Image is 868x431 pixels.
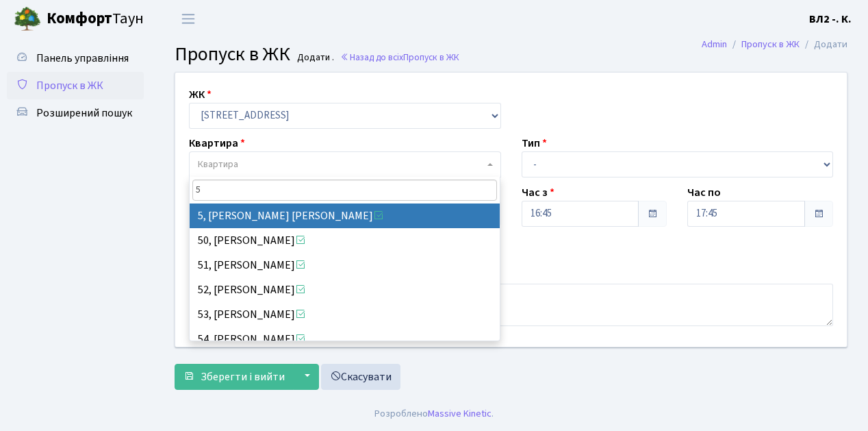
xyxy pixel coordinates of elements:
b: ВЛ2 -. К. [809,12,852,27]
label: Час з [522,184,554,201]
a: Admin [702,37,727,51]
li: 51, [PERSON_NAME] [190,253,500,278]
li: 52, [PERSON_NAME] [190,278,500,302]
a: ВЛ2 -. К. [809,11,852,27]
li: 5, [PERSON_NAME] [PERSON_NAME] [190,204,500,228]
a: Скасувати [321,364,400,390]
span: Зберегти і вийти [201,369,285,384]
li: 54, [PERSON_NAME] [190,327,500,352]
span: Таун [47,8,144,31]
button: Зберегти і вийти [175,364,294,390]
span: Пропуск в ЖК [403,51,459,64]
a: Пропуск в ЖК [7,72,144,99]
span: Панель управління [36,51,129,66]
li: 53, [PERSON_NAME] [190,302,500,327]
label: Тип [522,135,547,151]
button: Переключити навігацію [171,8,205,30]
b: Комфорт [47,8,112,29]
div: Розроблено . [374,406,494,421]
li: 50, [PERSON_NAME] [190,228,500,253]
label: ЖК [189,86,212,103]
a: Панель управління [7,45,144,72]
li: Додати [800,37,847,52]
span: Квартира [198,158,238,171]
span: Розширений пошук [36,106,132,121]
nav: breadcrumb [681,30,868,59]
a: Пропуск в ЖК [741,37,800,51]
a: Розширений пошук [7,99,144,127]
a: Massive Kinetic [428,406,492,421]
span: Пропуск в ЖК [175,40,290,68]
label: Час по [687,184,721,201]
label: Квартира [189,135,245,151]
small: Додати . [294,52,334,64]
a: Назад до всіхПропуск в ЖК [340,51,459,64]
span: Пропуск в ЖК [36,78,103,93]
img: logo.png [14,5,41,33]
